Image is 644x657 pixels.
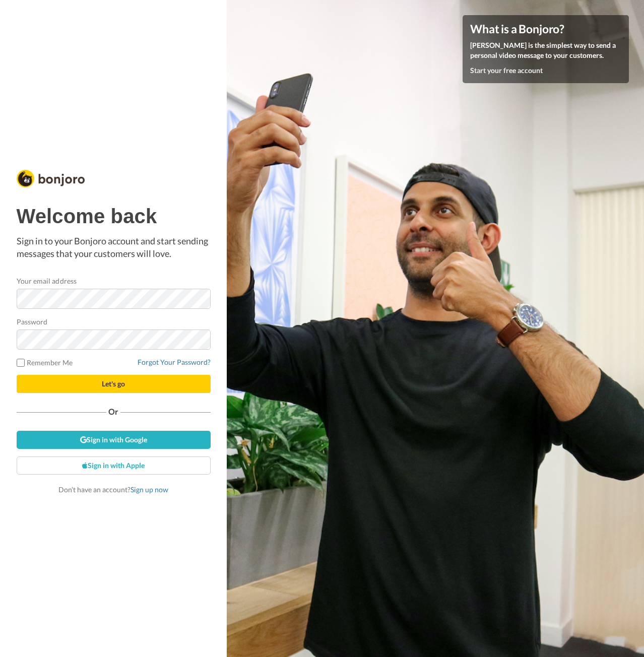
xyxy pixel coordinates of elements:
[17,316,48,327] label: Password
[470,23,621,35] h4: What is a Bonjoro?
[102,379,125,388] span: Let's go
[131,485,168,494] a: Sign up now
[17,375,211,393] button: Let's go
[17,205,211,227] h1: Welcome back
[17,357,73,368] label: Remember Me
[17,456,211,475] a: Sign in with Apple
[58,485,168,494] span: Don’t have an account?
[17,431,211,449] a: Sign in with Google
[17,276,77,286] label: Your email address
[17,359,25,367] input: Remember Me
[470,40,621,60] p: [PERSON_NAME] is the simplest way to send a personal video message to your customers.
[106,408,120,415] span: Or
[470,66,543,75] a: Start your free account
[138,358,211,366] a: Forgot Your Password?
[17,235,211,260] p: Sign in to your Bonjoro account and start sending messages that your customers will love.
